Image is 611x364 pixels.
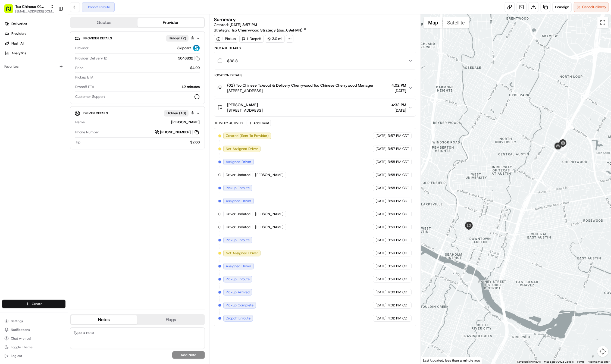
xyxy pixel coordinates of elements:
[421,357,482,364] div: Last Updated: less than a minute ago
[226,303,253,308] span: Pickup Complete
[375,186,387,190] span: [DATE]
[15,9,54,14] button: [EMAIL_ADDRESS][DOMAIN_NAME]
[137,18,204,27] button: Provider
[375,172,387,177] span: [DATE]
[71,315,137,324] button: Notes
[75,94,105,99] span: Customer Support
[226,225,250,230] span: Driver Updated
[231,27,306,33] a: Tso Cherrywood Strategy (dss_69eHVN)
[226,212,250,216] span: Driver Updated
[388,146,409,151] span: 3:57 PM CDT
[11,51,26,56] span: Analytics
[51,79,87,84] span: API Documentation
[46,80,50,84] div: 💻
[2,343,65,351] button: Toggle Theme
[375,225,387,230] span: [DATE]
[214,46,416,50] div: Package Details
[388,133,409,138] span: 3:57 PM CDT
[3,77,44,87] a: 📗Knowledge Base
[226,172,250,177] span: Driver Updated
[2,2,56,15] button: Tso Chinese 01 Cherrywood[EMAIL_ADDRESS][DOMAIN_NAME]
[375,146,387,151] span: [DATE]
[375,159,387,164] span: [DATE]
[214,79,416,97] button: (01) Tso Chinese Takeout & Delivery Cherrywood Tso Chinese Cherrywood Manager[STREET_ADDRESS]4:02...
[255,172,284,177] span: [PERSON_NAME]
[18,52,89,58] div: Start new chat
[391,83,406,88] span: 4:02 PM
[32,302,42,306] span: Create
[226,238,250,243] span: Pickup Enroute
[226,186,250,190] span: Pickup Enroute
[137,315,204,324] button: Flags
[388,199,409,203] span: 3:59 PM CDT
[169,36,186,41] span: Hidden ( 2 )
[190,65,200,70] span: $4.99
[255,225,284,230] span: [PERSON_NAME]
[44,77,89,87] a: 💻API Documentation
[227,88,374,93] span: [STREET_ADDRESS]
[2,29,68,38] a: Providers
[5,22,99,31] p: Welcome 👋
[2,326,65,334] button: Notifications
[375,316,387,321] span: [DATE]
[178,56,200,61] button: 5046832
[577,360,584,363] a: Terms (opens in new tab)
[166,35,196,42] button: Hidden (2)
[388,212,409,216] span: 3:59 PM CDT
[5,6,16,17] img: Nash
[375,133,387,138] span: [DATE]
[574,2,609,12] button: CancelDelivery
[597,17,608,28] button: Toggle fullscreen view
[375,199,387,203] span: [DATE]
[75,46,89,51] span: Provider
[164,110,196,117] button: Hidden (10)
[388,238,409,243] span: 3:59 PM CDT
[5,52,15,62] img: 1736555255976-a54dd68f-1ca7-489b-9aae-adbdc363a1c4
[388,303,409,308] span: 4:02 PM CDT
[230,22,257,27] span: [DATE] 3:57 PM
[2,20,68,28] a: Deliveries
[375,277,387,282] span: [DATE]
[265,35,285,43] div: 3.0 mi
[588,360,609,363] a: Report a map error
[2,62,65,71] div: Favorites
[388,290,409,295] span: 4:00 PM CDT
[83,140,200,145] div: $2.00
[226,290,250,295] span: Pickup Arrived
[2,39,68,48] a: Nash AI
[231,27,302,33] span: Tso Cherrywood Strategy (dss_69eHVN)
[388,225,409,230] span: 3:59 PM CDT
[388,264,409,269] span: 3:59 PM CDT
[582,5,606,10] span: Cancel Delivery
[391,102,406,108] span: 4:32 PM
[75,34,200,43] button: Provider DetailsHidden (2)
[54,92,66,96] span: Pylon
[214,17,236,22] h3: Summary
[214,99,416,116] button: [PERSON_NAME] .[STREET_ADDRESS]4:32 PM[DATE]
[247,120,271,126] button: Add Event
[2,335,65,342] button: Chat with us!
[15,4,48,9] button: Tso Chinese 01 Cherrywood
[11,319,23,323] span: Settings
[226,199,251,203] span: Assigned Driver
[424,17,443,28] button: Show street map
[214,35,238,43] div: 1 Pickup
[75,65,83,70] span: Price
[375,303,387,308] span: [DATE]
[75,109,200,118] button: Driver DetailsHidden (10)
[388,159,409,164] span: 3:58 PM CDT
[388,172,409,177] span: 3:58 PM CDT
[546,186,552,192] div: 1
[11,328,30,332] span: Notifications
[11,21,27,26] span: Deliveries
[388,251,409,256] span: 3:59 PM CDT
[38,92,66,96] a: Powered byPylon
[561,152,567,158] div: 2
[75,56,107,61] span: Provider Delivery ID
[388,316,409,321] span: 4:02 PM CDT
[11,31,26,36] span: Providers
[239,35,264,43] div: 1 Dropoff
[193,45,200,51] img: profile_skipcart_partner.png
